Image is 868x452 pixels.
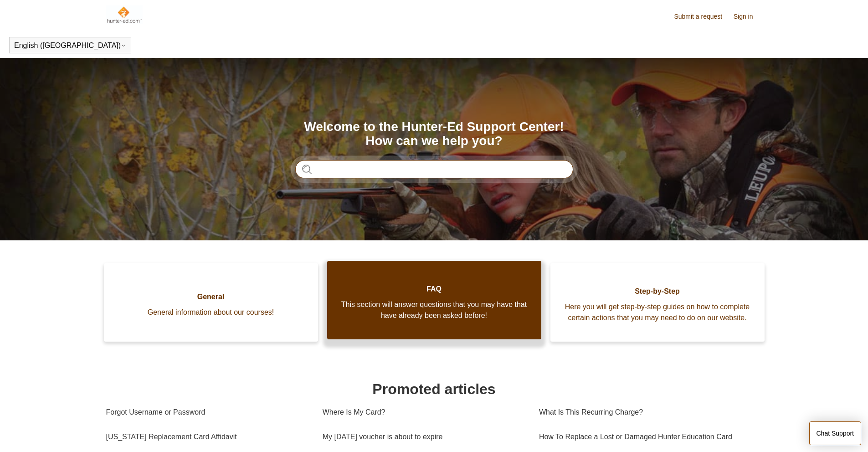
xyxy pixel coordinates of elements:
[734,12,762,21] a: Sign in
[323,425,525,449] a: My [DATE] voucher is about to expire
[674,12,731,21] a: Submit a request
[539,425,755,449] a: How To Replace a Lost or Damaged Hunter Education Card
[341,284,528,295] span: FAQ
[14,42,126,50] button: English ([GEOGRAPHIC_DATA])
[118,291,304,302] span: General
[564,301,751,323] span: Here you will get step-by-step guides on how to complete certain actions that you may need to do ...
[539,400,755,425] a: What Is This Recurring Charge?
[564,286,751,297] span: Step-by-Step
[295,160,573,178] input: Search
[809,421,862,445] button: Chat Support
[106,425,309,449] a: [US_STATE] Replacement Card Affidavit
[106,378,762,400] h1: Promoted articles
[118,307,304,318] span: General information about our courses!
[106,400,309,425] a: Forgot Username or Password
[327,261,541,339] a: FAQ This section will answer questions that you may have that have already been asked before!
[550,263,765,342] a: Step-by-Step Here you will get step-by-step guides on how to complete certain actions that you ma...
[295,120,573,148] h1: Welcome to the Hunter-Ed Support Center! How can we help you?
[106,5,143,24] img: Hunter-Ed Help Center home page
[341,299,528,321] span: This section will answer questions that you may have that have already been asked before!
[104,263,318,342] a: General General information about our courses!
[323,400,525,425] a: Where Is My Card?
